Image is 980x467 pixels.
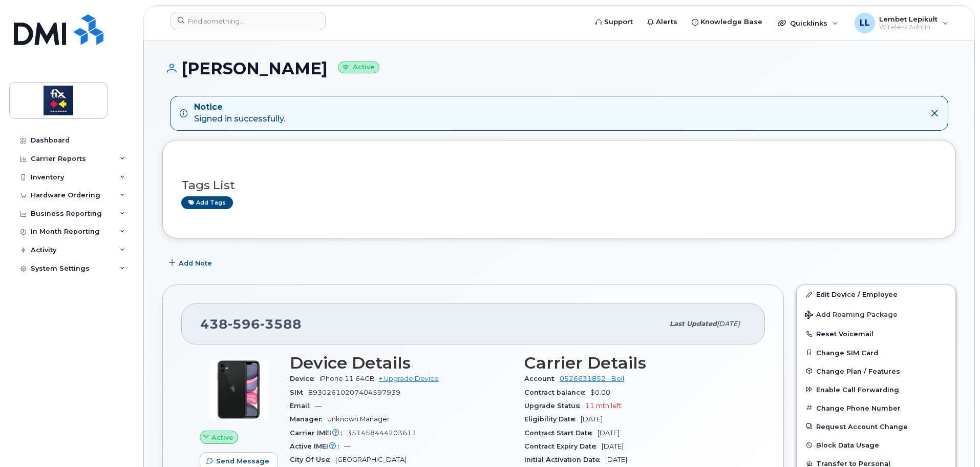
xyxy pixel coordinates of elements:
button: Change SIM Card [797,343,955,362]
small: Active [338,62,379,73]
strong: Notice [194,101,285,113]
a: Edit Device / Employee [797,285,955,303]
button: Add Note [162,254,221,272]
button: Request Account Change [797,417,955,436]
span: Eligibility Date [524,415,581,423]
span: 11 mth left [585,402,622,410]
button: Reset Voicemail [797,324,955,343]
span: Initial Activation Date [524,456,605,463]
a: Add tags [181,196,233,209]
span: iPhone 11 64GB [319,375,375,382]
span: Add Note [179,258,212,268]
span: 596 [228,316,260,332]
span: 351458444203611 [347,429,416,437]
span: City Of Use [290,456,335,463]
span: Change Plan / Features [816,367,900,375]
span: Account [524,375,560,382]
span: Active IMEI [290,442,344,450]
span: Manager [290,415,327,423]
span: Contract Expiry Date [524,442,602,450]
span: [DATE] [602,442,624,450]
h3: Device Details [290,354,512,372]
span: SIM [290,389,308,396]
span: Send Message [216,456,269,466]
span: [DATE] [717,320,740,328]
span: Carrier IMEI [290,429,347,437]
span: Device [290,375,319,382]
span: Upgrade Status [524,402,585,410]
h1: [PERSON_NAME] [162,59,956,77]
span: $0.00 [590,389,610,396]
button: Block Data Usage [797,436,955,454]
span: Active [211,433,233,442]
span: Contract balance [524,389,590,396]
span: Enable Call Forwarding [816,385,899,393]
span: [GEOGRAPHIC_DATA] [335,456,407,463]
a: + Upgrade Device [379,375,439,382]
span: 89302610207404597939 [308,389,400,396]
span: — [344,442,351,450]
button: Enable Call Forwarding [797,380,955,399]
a: 0526631852 - Bell [560,375,624,382]
span: Contract Start Date [524,429,598,437]
img: iPhone_11.jpg [208,359,269,420]
span: 3588 [260,316,302,332]
h3: Tags List [181,179,937,192]
span: 438 [200,316,302,332]
button: Change Plan / Features [797,362,955,380]
span: Last updated [670,320,717,328]
span: [DATE] [598,429,620,437]
button: Change Phone Number [797,399,955,417]
span: Unknown Manager [327,415,390,423]
span: [DATE] [605,456,627,463]
span: Add Roaming Package [805,311,898,320]
button: Add Roaming Package [797,303,955,324]
span: — [315,402,322,410]
div: Signed in successfully. [194,101,285,125]
span: [DATE] [581,415,603,423]
span: Email [290,402,315,410]
h3: Carrier Details [524,354,747,372]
